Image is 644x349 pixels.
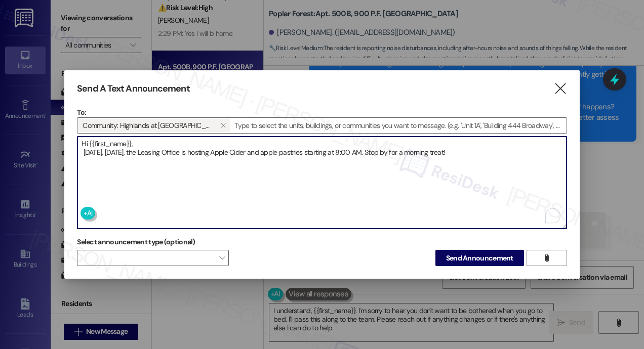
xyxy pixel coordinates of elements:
input: Type to select the units, buildings, or communities you want to message. (e.g. 'Unit 1A', 'Buildi... [231,118,567,133]
textarea: To enrich screen reader interactions, please activate Accessibility in Grammarly extension settings [77,137,567,229]
span: Send Announcement [446,253,513,264]
label: Select announcement type (optional) [77,234,195,250]
i:  [543,254,550,262]
i:  [220,121,226,129]
span: Community: Highlands at Huckleberry Ridge Apartments [83,119,211,132]
i:  [553,83,567,94]
button: Send Announcement [435,250,524,266]
p: To: [77,107,567,117]
h3: Send A Text Announcement [77,83,189,95]
div: To enrich screen reader interactions, please activate Accessibility in Grammarly extension settings [77,136,567,229]
button: Community: Highlands at Huckleberry Ridge Apartments [215,119,230,132]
